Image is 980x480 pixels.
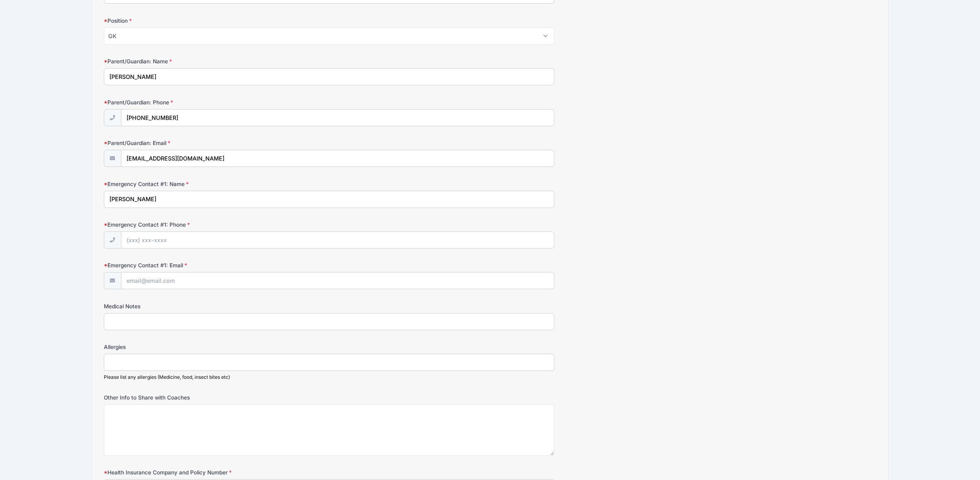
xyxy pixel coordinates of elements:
[104,374,555,381] div: Please list any allergies (Medicine, food, insect bites etc)
[121,231,555,249] input: (xxx) xxx-xxxx
[104,180,361,188] label: Emergency Contact #1: Name
[104,221,361,229] label: Emergency Contact #1: Phone
[104,343,361,351] label: Allergies
[104,302,361,310] label: Medical Notes
[104,17,361,25] label: Position
[104,394,361,402] label: Other Info to Share with Coaches
[104,98,361,106] label: Parent/Guardian: Phone
[121,109,555,126] input: (xxx) xxx-xxxx
[104,468,361,476] label: Health Insurance Company and Policy Number
[104,139,361,147] label: Parent/Guardian: Email
[121,272,555,289] input: email@email.com
[104,261,361,269] label: Emergency Contact #1: Email
[121,150,555,167] input: email@email.com
[104,57,361,65] label: Parent/Guardian: Name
